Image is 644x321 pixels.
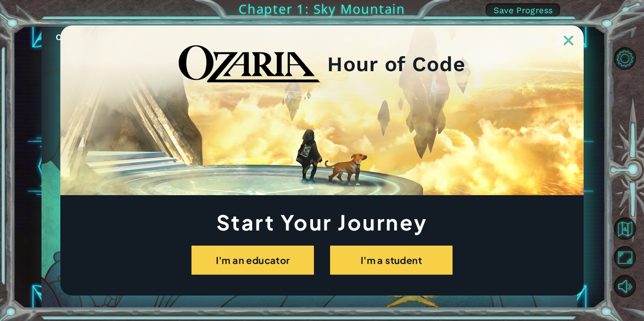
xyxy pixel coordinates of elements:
h1: Start Your Journey [60,213,584,231]
button: I'm an educator [191,246,314,275]
button: I'm a student [330,246,453,275]
img: blackOzariaWordmark.png [179,45,320,83]
h2: Hour of Code [327,55,465,73]
img: ExitButton_Dusk.png [564,36,573,45]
